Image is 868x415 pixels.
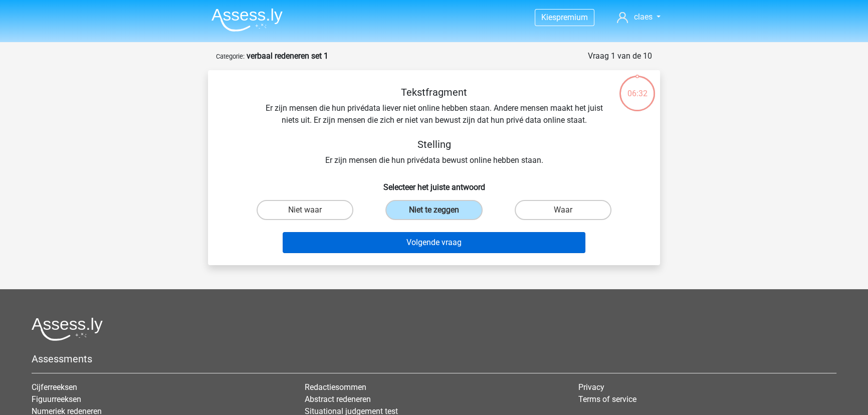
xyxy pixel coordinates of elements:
a: Redactiesommen [305,382,366,392]
button: Volgende vraag [283,232,586,253]
img: Assessly [211,8,283,32]
h6: Selecteer het juiste antwoord [224,174,644,192]
h5: Tekstfragment [256,86,612,98]
label: Niet te zeggen [385,200,482,220]
a: Privacy [578,382,604,392]
a: claes [613,11,665,23]
strong: verbaal redeneren set 1 [247,51,328,61]
span: claes [634,12,653,22]
div: 06:32 [618,75,656,100]
a: Figuurreeksen [32,394,81,404]
a: Abstract redeneren [305,394,371,404]
div: Vraag 1 van de 10 [588,50,652,62]
h5: Stelling [256,138,612,150]
a: Terms of service [578,394,636,404]
h5: Assessments [32,353,836,365]
a: Kiespremium [535,11,594,24]
a: Cijferreeksen [32,382,77,392]
span: Kies [541,13,556,22]
span: premium [556,13,588,22]
div: Er zijn mensen die hun privédata liever niet online hebben staan. Andere mensen maakt het juist n... [224,86,644,166]
label: Niet waar [257,200,353,220]
label: Waar [515,200,611,220]
small: Categorie: [216,53,245,60]
img: Assessly logo [32,317,103,341]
